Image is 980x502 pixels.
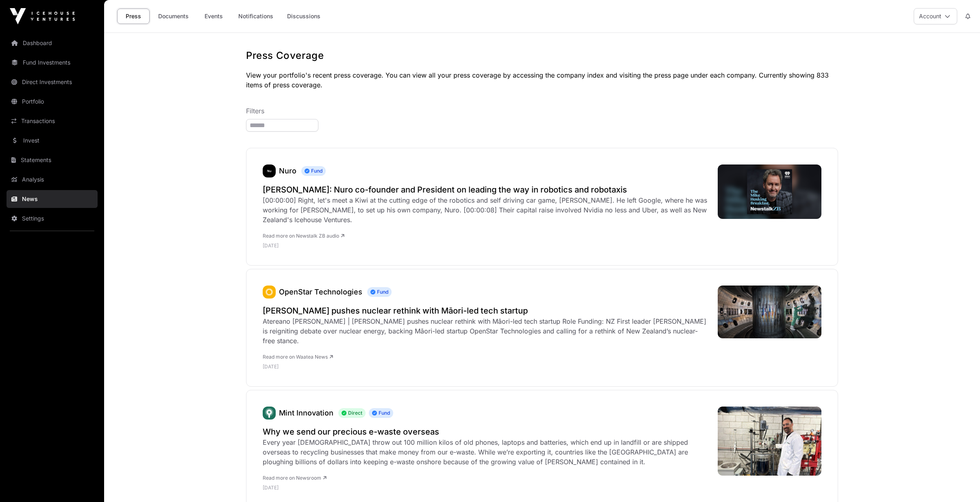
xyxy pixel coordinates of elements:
img: Mint.svg [263,407,276,420]
span: Fund [367,287,392,297]
a: Analysis [7,171,98,188]
div: [00:00:00] Right, let's meet a Kiwi at the cutting edge of the robotics and self driving car game... [263,195,710,225]
a: OpenStar Technologies [263,286,276,299]
img: OpenStar.svg [263,286,276,299]
img: Icehouse Ventures Logo [10,8,75,24]
a: Settings [7,210,98,227]
a: News [7,190,98,208]
a: Read more on Newsroom [263,475,327,481]
p: Filters [246,106,838,116]
a: Statements [7,151,98,169]
h1: Press Coverage [246,49,838,62]
a: Direct Investments [7,73,98,91]
a: Documents [153,9,194,24]
p: View your portfolio's recent press coverage. You can view all your press coverage by accessing th... [246,70,838,90]
div: Every year [DEMOGRAPHIC_DATA] throw out 100 million kilos of old phones, laptops and batteries, w... [263,437,710,467]
img: nuro436.png [263,164,276,177]
a: OpenStar Technologies [279,288,362,296]
a: Notifications [233,9,279,24]
a: [PERSON_NAME]: Nuro co-founder and President on leading the way in robotics and robotaxis [263,184,710,195]
a: Press [117,9,150,24]
img: Winston-Peters-pushes-nuclear-rethink-with-Maori-led-tech-startup.jpg [718,286,821,338]
a: [PERSON_NAME] pushes nuclear rethink with Māori-led tech startup [263,305,710,316]
a: Invest [7,132,98,149]
a: Portfolio [7,93,98,110]
p: [DATE] [263,485,710,491]
a: Mint Innovation [263,407,276,420]
img: image.jpg [718,164,821,219]
div: Atereano [PERSON_NAME] | [PERSON_NAME] pushes nuclear rethink with Māori-led tech startup Role Fu... [263,316,710,346]
span: Fund [369,408,393,418]
a: Read more on Newstalk ZB audio [263,233,344,239]
a: Events [197,9,230,24]
span: Direct [338,408,366,418]
button: Account [914,8,957,24]
iframe: Chat Widget [939,463,980,502]
span: Fund [301,166,326,176]
a: Dashboard [7,34,98,52]
a: Transactions [7,112,98,130]
a: Why we send our precious e-waste overseas [263,426,710,437]
a: Mint Innovation [279,409,333,417]
a: Nuro [279,167,296,175]
p: [DATE] [263,364,710,370]
img: thumbnail_IMG_0015-e1756688335121.jpg [718,407,821,476]
a: Nuro [263,164,276,177]
p: [DATE] [263,242,710,249]
a: Fund Investments [7,54,98,71]
a: Read more on Waatea News [263,354,333,360]
a: Discussions [282,9,326,24]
